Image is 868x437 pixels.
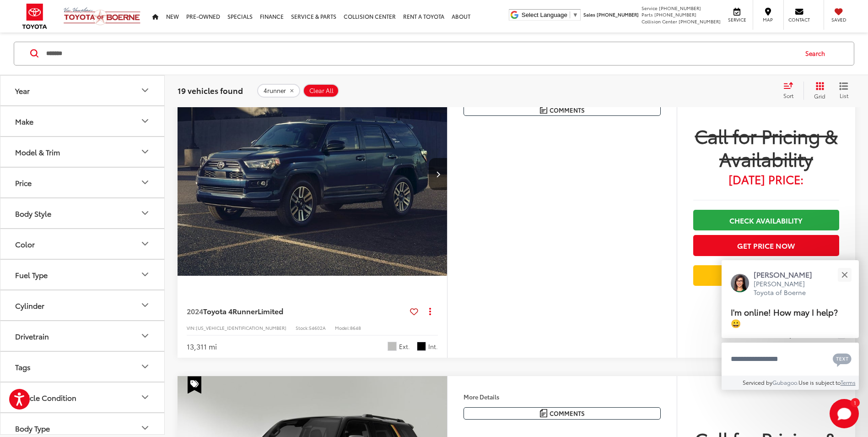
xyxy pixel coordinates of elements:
div: 13,311 mi [187,341,217,352]
button: Grid View [803,82,832,100]
div: Vehicle Condition [140,392,151,403]
div: Cylinder [15,301,44,310]
a: 2024Toyota 4RunnerLimited [187,306,406,316]
a: Gubagoo. [772,378,798,386]
div: Body Type [140,423,151,434]
span: ​ [570,11,570,18]
div: Year [140,85,151,96]
button: Toggle Chat Window [830,399,859,428]
button: remove 4runner [257,84,300,98]
a: Value Your Trade [693,265,839,286]
div: Price [15,178,32,187]
span: 19 vehicles found [178,85,243,96]
a: Terms [841,378,856,386]
span: Parts [642,11,653,18]
div: Tags [15,362,31,371]
button: Search [797,42,838,65]
h4: More Details [464,393,661,400]
div: Close[PERSON_NAME][PERSON_NAME] Toyota of BoerneI'm online! How may I help? 😀Type your messageCha... [722,260,859,390]
div: Color [140,239,151,250]
span: Classic Silver Metallic [388,342,397,351]
img: Vic Vaughan Toyota of Boerne [63,7,141,26]
input: Search by Make, Model, or Keyword [45,43,797,65]
button: Get Price Now [693,235,839,256]
div: Drivetrain [140,331,151,342]
span: 8648 [350,324,361,331]
svg: Start Chat [830,399,859,428]
div: Price [140,177,151,188]
span: Service [642,5,658,11]
span: VIN: [187,324,196,331]
button: TagsTags [0,352,165,382]
button: DrivetrainDrivetrain [0,321,165,351]
span: Saved [829,16,849,23]
button: Chat with SMS [830,349,854,369]
span: 2024 [187,306,203,316]
span: Map [758,16,778,23]
a: 2024 Toyota 4Runner Limited2024 Toyota 4Runner Limited2024 Toyota 4Runner Limited2024 Toyota 4Run... [177,73,448,276]
img: 2024 Toyota 4Runner Limited [177,73,448,276]
span: [PHONE_NUMBER] [659,5,701,11]
button: Actions [422,303,438,319]
span: [DATE] Price: [693,175,839,184]
span: Int. [428,342,438,351]
span: Comments [550,106,585,115]
span: Special [188,376,201,393]
span: Sales [583,11,595,18]
span: Collision Center [642,18,677,25]
button: Close [835,265,854,284]
span: Model: [335,324,350,331]
button: Body StyleBody Style [0,198,165,228]
svg: Text [833,352,852,367]
a: Select Language​ [522,11,578,18]
button: YearYear [0,76,165,105]
span: ▼ [572,11,578,18]
span: [PHONE_NUMBER] [654,11,696,18]
img: Comments [540,106,547,114]
div: Body Type [15,424,50,432]
button: Comments [464,104,661,116]
button: Clear All [303,84,339,98]
span: dropdown dots [429,307,431,315]
span: Sort [783,92,793,99]
div: Fuel Type [15,270,48,279]
span: 4runner [264,87,286,94]
div: Body Style [140,208,151,219]
button: Vehicle ConditionVehicle Condition [0,382,165,412]
button: List View [832,82,855,100]
div: Fuel Type [140,269,151,280]
span: Toyota 4Runner [203,306,258,316]
button: Model & TrimModel & Trim [0,137,165,167]
span: Graphite [417,342,426,351]
div: Make [140,116,151,127]
button: MakeMake [0,106,165,136]
span: Serviced by [743,378,772,386]
span: Ext. [399,342,410,351]
a: Check Availability [693,210,839,230]
img: Comments [540,409,547,417]
span: Grid [814,92,825,100]
button: Comments [464,407,661,420]
span: [US_VEHICLE_IDENTIFICATION_NUMBER] [196,324,286,331]
span: 54602A [309,324,326,331]
span: Stock: [296,324,309,331]
span: Select Language [522,11,567,18]
div: Tags [140,361,151,372]
div: Year [15,86,30,95]
button: Fuel TypeFuel Type [0,260,165,290]
div: Body Style [15,209,51,218]
div: Color [15,240,35,248]
span: [PHONE_NUMBER] [597,11,639,18]
span: I'm online! How may I help? 😀 [731,306,838,329]
span: Call for Pricing & Availability [693,124,839,170]
span: Use is subject to [798,378,841,386]
div: Model & Trim [140,147,151,158]
div: 2024 Toyota 4Runner Limited 0 [177,73,448,276]
p: [PERSON_NAME] [754,269,821,279]
div: Drivetrain [15,332,49,340]
span: Comments [550,409,585,418]
button: ColorColor [0,229,165,259]
button: Next image [429,158,447,190]
span: 1 [854,400,856,404]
